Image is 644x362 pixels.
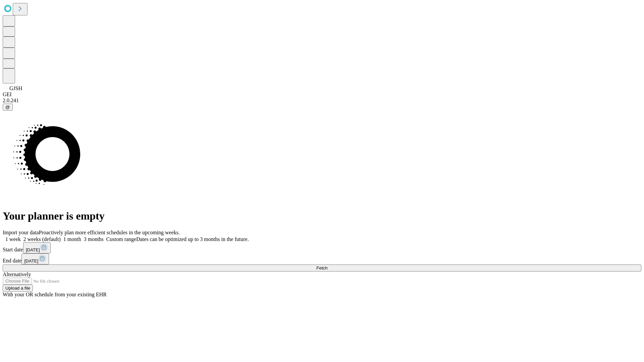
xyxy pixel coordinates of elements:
span: [DATE] [26,247,40,252]
button: [DATE] [23,242,51,253]
span: 1 week [5,236,21,242]
span: Fetch [316,265,327,270]
span: GJSH [9,85,22,91]
span: With your OR schedule from your existing EHR [3,292,107,297]
h1: Your planner is empty [3,210,641,222]
span: [DATE] [24,258,38,263]
span: 1 month [63,236,81,242]
span: Dates can be optimized up to 3 months in the future. [136,236,249,242]
span: Proactively plan more efficient schedules in the upcoming weeks. [39,230,180,235]
div: GEI [3,92,641,98]
span: @ [5,105,10,110]
button: Fetch [3,264,641,271]
span: Import your data [3,230,39,235]
button: @ [3,104,13,111]
span: 3 months [84,236,104,242]
button: Upload a file [3,285,33,292]
span: Alternatively [3,271,31,277]
div: Start date [3,242,641,253]
span: Custom range [106,236,136,242]
div: 2.0.241 [3,98,641,104]
button: [DATE] [21,253,49,264]
span: 2 weeks (default) [23,236,61,242]
div: End date [3,253,641,264]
